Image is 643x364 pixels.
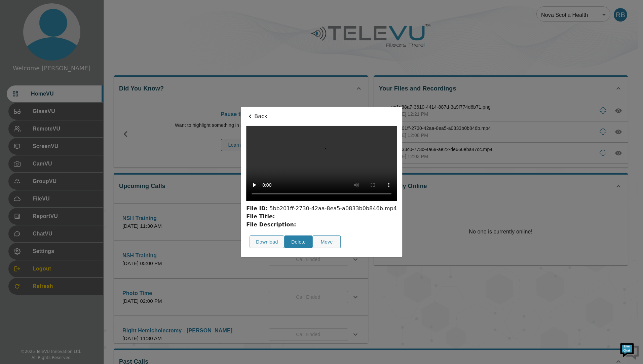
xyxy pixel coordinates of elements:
[619,340,640,361] img: Chat Widget
[246,205,397,213] div: 5bb201ff-2730-42aa-8ea5-a0833b0b846b.mp4
[3,184,128,207] textarea: Type your message and hit 'Enter'
[35,35,113,44] div: Chat with us now
[246,213,275,220] strong: File Title:
[246,112,397,120] p: Back
[39,85,93,153] span: We're online!
[313,235,341,249] button: Move
[110,3,126,20] div: Minimize live chat window
[285,235,313,249] button: Delete
[250,235,284,249] button: Download
[246,205,268,212] strong: File ID:
[11,31,28,48] img: d_736959983_company_1615157101543_736959983
[246,221,296,228] strong: File Description:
